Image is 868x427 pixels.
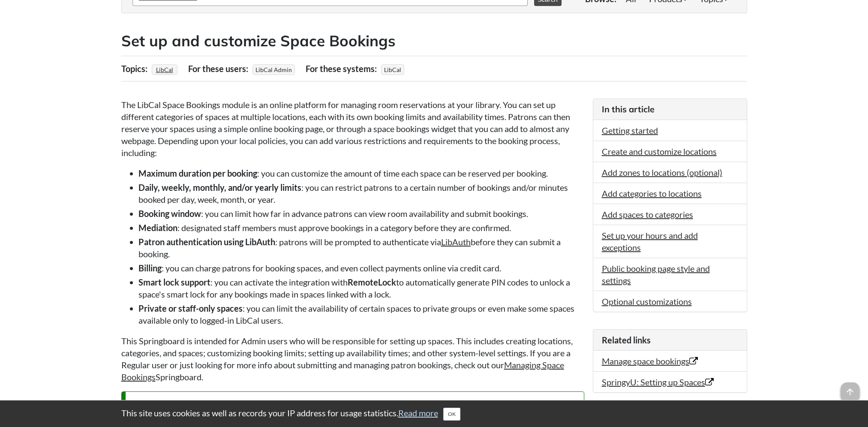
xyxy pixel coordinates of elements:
[138,181,584,205] li: : you can restrict patrons to a certain number of bookings and/or minutes booked per day, week, m...
[138,223,177,233] strong: Mediation
[306,60,379,77] div: For these systems:
[113,407,756,421] div: This site uses cookies as well as records your IP address for usage statistics.
[602,103,738,115] h3: In this article
[138,277,210,287] strong: Smart lock support
[138,207,584,220] li: : you can limit how far in advance patrons can view room availability and submit bookings.
[398,408,438,418] a: Read more
[188,60,250,77] div: For these users:
[138,262,584,274] li: : you can charge patrons for booking spaces, and even collect payments online via credit card.
[138,237,275,247] strong: Patron authentication using LibAuth
[252,64,295,75] span: LibCal Admin
[138,263,162,273] strong: Billing
[121,60,150,77] div: Topics:
[138,236,584,260] li: : patrons will be prompted to authenticate via before they can submit a booking.
[602,377,714,387] a: SpringyU: Setting up Spaces
[138,222,584,234] li: : designated staff members must approve bookings in a category before they are confirmed.
[443,408,460,421] button: Close
[121,99,584,159] p: The LibCal Space Bookings module is an online platform for managing room reservations at your lib...
[138,208,201,219] strong: Booking window
[441,237,471,247] a: LibAuth
[348,277,396,287] strong: RemoteLock
[602,335,651,345] span: Related links
[138,182,301,192] strong: Daily, weekly, monthly, and/or yearly limits
[121,335,584,383] p: This Springboard is intended for Admin users who will be responsible for setting up spaces. This ...
[602,356,698,366] a: Manage space bookings
[138,276,584,300] li: : you can activate the integration with to automatically generate PIN codes to unlock a space's s...
[138,168,257,178] strong: Maximum duration per booking
[602,188,702,198] a: Add categories to locations
[602,209,693,220] a: Add spaces to categories
[841,383,859,394] a: arrow_upward
[121,30,747,51] h2: Set up and customize Space Bookings
[138,167,584,179] li: : you can customize the amount of time each space can be reserved per booking.
[602,146,717,156] a: Create and customize locations
[602,296,692,307] a: Optional customizations
[155,63,174,76] a: LibCal
[602,125,658,135] a: Getting started
[602,263,710,286] a: Public booking page style and settings
[841,382,859,401] span: arrow_upward
[381,64,404,75] span: LibCal
[138,303,243,313] strong: Private or staff-only spaces
[138,302,584,326] li: : you can limit the availability of certain spaces to private groups or even make some spaces ava...
[602,167,722,177] a: Add zones to locations (optional)
[602,230,698,253] a: Set up your hours and add exceptions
